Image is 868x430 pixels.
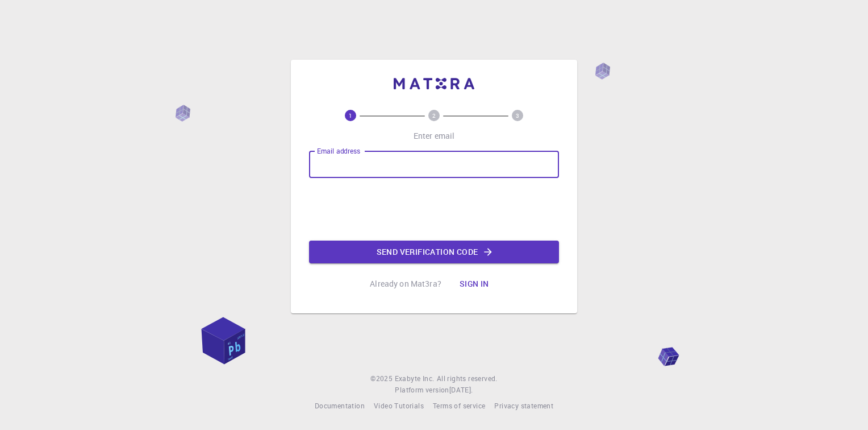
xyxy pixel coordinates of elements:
a: Terms of service [433,400,485,412]
span: Exabyte Inc. [395,374,435,383]
button: Sign in [450,272,498,295]
p: Already on Mat3ra? [370,278,441,290]
a: Exabyte Inc. [395,373,435,384]
span: All rights reserved. [437,373,498,384]
a: [DATE]. [449,384,473,396]
span: Video Tutorials [374,401,424,410]
a: Documentation [315,400,365,412]
span: [DATE] . [449,385,473,394]
span: Terms of service [433,401,485,410]
label: Email address [317,146,360,156]
span: Platform version [395,384,449,396]
p: Enter email [414,130,455,142]
text: 2 [432,111,436,119]
span: © 2025 [370,373,394,384]
text: 3 [516,111,519,119]
iframe: reCAPTCHA [348,187,520,231]
span: Documentation [315,401,365,410]
a: Privacy statement [494,400,553,412]
text: 1 [349,111,352,119]
button: Send verification code [309,241,559,263]
span: Privacy statement [494,401,553,410]
a: Video Tutorials [374,400,424,412]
